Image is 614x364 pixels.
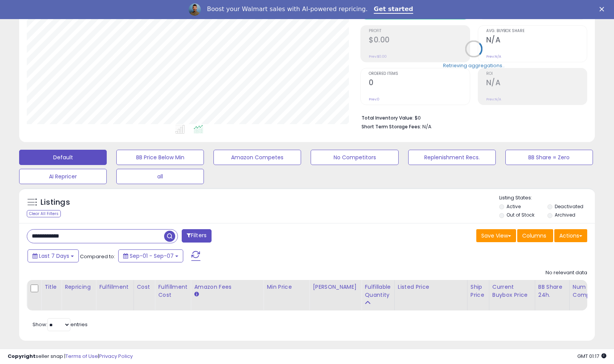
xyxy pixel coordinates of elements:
[398,283,464,291] div: Listed Price
[313,283,358,291] div: [PERSON_NAME]
[507,212,534,218] label: Out of Stock
[538,283,566,299] div: BB Share 24h.
[130,252,174,260] span: Sep-01 - Sep-07
[33,321,88,328] span: Show: entries
[137,283,152,291] div: Cost
[182,229,212,243] button: Filters
[44,283,58,291] div: Title
[267,283,306,291] div: Min Price
[443,62,505,69] div: Retrieving aggregations..
[116,169,204,184] button: all
[27,210,61,217] div: Clear All Filters
[499,194,595,202] p: Listing States:
[492,283,532,299] div: Current Buybox Price
[99,353,133,360] a: Privacy Policy
[158,283,187,299] div: Fulfillment Cost
[80,253,115,260] span: Compared to:
[517,229,553,242] button: Columns
[522,232,546,239] span: Columns
[408,150,496,165] button: Replenishment Recs.
[65,283,93,291] div: Repricing
[189,3,201,16] img: Profile image for Adrian
[39,252,69,260] span: Last 7 Days
[555,203,583,210] label: Deactivated
[599,7,607,11] div: Close
[505,150,593,165] button: BB Share = Zero
[116,150,204,165] button: BB Price Below Min
[311,150,398,165] button: No Competitors
[555,212,575,218] label: Archived
[19,150,107,165] button: Default
[374,5,413,14] a: Get started
[554,229,587,242] button: Actions
[8,353,133,360] div: seller snap | |
[577,353,606,360] span: 2025-09-17 01:17 GMT
[41,197,70,208] h5: Listings
[207,5,368,13] div: Boost your Walmart sales with AI-powered repricing.
[213,150,301,165] button: Amazon Competes
[365,283,391,299] div: Fulfillable Quantity
[476,229,516,242] button: Save View
[507,203,521,210] label: Active
[8,353,36,360] strong: Copyright
[28,249,79,262] button: Last 7 Days
[99,283,130,291] div: Fulfillment
[118,249,183,262] button: Sep-01 - Sep-07
[194,283,260,291] div: Amazon Fees
[194,291,199,298] small: Amazon Fees.
[546,269,587,277] div: No relevant data
[19,169,107,184] button: AI Repricer
[471,283,486,299] div: Ship Price
[65,353,98,360] a: Terms of Use
[573,283,601,299] div: Num of Comp.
